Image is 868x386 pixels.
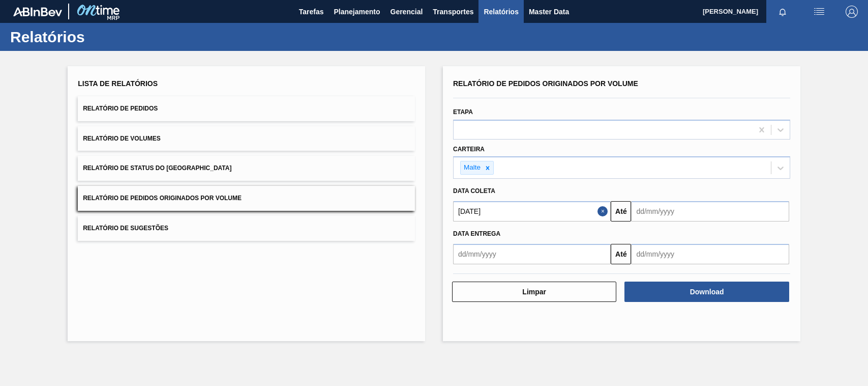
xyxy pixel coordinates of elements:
span: Gerencial [391,6,423,18]
span: Relatório de Sugestões [83,225,168,232]
input: dd/mm/yyyy [453,244,611,264]
input: dd/mm/yyyy [631,201,789,222]
button: Relatório de Pedidos [78,96,415,121]
span: Relatório de Pedidos [83,105,158,112]
img: Logout [846,6,858,18]
span: Tarefas [299,6,324,18]
span: Data entrega [453,230,500,237]
button: Até [611,244,631,264]
button: Relatório de Sugestões [78,216,415,241]
span: Relatório de Pedidos Originados por Volume [453,79,638,88]
input: dd/mm/yyyy [453,201,611,222]
input: dd/mm/yyyy [631,244,789,264]
button: Até [611,201,631,222]
button: Close [597,201,611,222]
button: Notificações [766,5,799,19]
button: Download [624,282,789,302]
span: Planejamento [334,6,380,18]
span: Relatório de Pedidos Originados por Volume [83,195,242,202]
label: Carteira [453,146,485,153]
button: Relatório de Pedidos Originados por Volume [78,186,415,211]
span: Master Data [529,6,569,18]
span: Relatórios [484,6,518,18]
span: Data coleta [453,187,495,195]
div: Malte [461,161,482,174]
span: Relatório de Status do [GEOGRAPHIC_DATA] [83,164,231,172]
h1: Relatórios [10,31,191,43]
button: Relatório de Volumes [78,126,415,151]
button: Relatório de Status do [GEOGRAPHIC_DATA] [78,156,415,181]
img: userActions [813,6,825,18]
button: Limpar [452,282,616,302]
label: Etapa [453,108,473,116]
img: TNhmsLtSVTkK8tSr43FrP2fwEKptu5GPRR3wAAAABJRU5ErkJggg== [13,7,62,16]
span: Lista de Relatórios [78,79,158,88]
span: Transportes [433,6,473,18]
span: Relatório de Volumes [83,135,160,142]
